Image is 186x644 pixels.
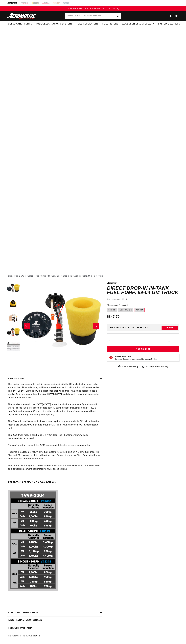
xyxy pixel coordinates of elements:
[93,323,99,329] button: Slide right
[67,8,119,10] span: FREE SHIPPING OVER $109.00 (EXCL. FUEL TANKS)
[7,616,102,624] summary: Installation Instructions
[107,298,179,301] div: Part Number:
[7,340,20,354] button: Load image 5 in gallery view
[142,365,169,371] a: 90 Days Return Policy
[102,23,118,25] span: Fuel Filters
[7,274,179,277] nav: breadcrumbs
[118,365,138,368] a: 1 Year Warranty
[114,358,156,360] p: Continue Reading to Understand Emissions Codes
[107,346,179,352] button: Add to Cart
[115,13,121,19] button: Search Part #, Category or Keyword
[7,282,102,369] media-gallery: Gallery Viewer
[120,21,156,27] summary: Accessories & Specialty
[7,274,12,277] a: Home
[34,21,74,27] summary: Fuel Cells, Tanks & Systems
[107,339,110,342] label: QTY
[158,23,180,25] span: System Diagrams
[107,304,131,307] legend: Choose your Pump Option:
[122,23,154,25] span: Accessories & Specialty
[114,355,156,360] button: Emissions CodeContinue Reading to Understand Emissions Codes
[100,21,120,27] summary: Fuel Filters
[74,21,100,27] summary: Fuel Regulators
[14,274,33,277] a: Fuel & Water Pumps
[8,611,38,614] h2: Additional information
[109,355,113,360] img: Emissions code
[36,23,72,25] span: Fuel Cells, Tanks & Systems
[6,13,39,19] img: Aeromotive
[146,365,169,371] span: 90 Days Return Policy
[7,282,20,295] button: Load image 1 in gallery view
[8,377,25,380] h2: Product Info
[57,274,103,277] li: Direct Drop-In In-Tank Fuel Pump, 99-04 GM Truck
[7,624,102,632] summary: Product warranty
[8,480,100,484] h6: Horsepower Ratings
[107,286,179,294] h1: Direct Drop-In In-Tank Fuel Pump, 99-04 GM Truck
[7,375,102,382] summary: Product Info
[24,323,30,329] button: Slide left
[8,634,40,638] h2: Returns & replacements
[48,274,57,277] li: In-Tank
[107,308,117,312] label: 340 lph
[8,619,42,622] h2: Installation Instructions
[135,308,145,312] label: 450 lph
[7,23,32,25] span: Fuel & Water Pumps
[7,326,20,339] button: Load image 4 in gallery view
[8,382,100,474] p: This system is designed to work in trucks equipped with the OEM plastic fuel tanks only; some of ...
[121,298,127,301] strong: 18314
[8,626,33,630] h2: Product warranty
[162,326,178,330] button: Verify
[114,356,131,358] strong: Emissions Code
[7,311,20,325] button: Load image 3 in gallery view
[7,297,20,310] button: Load image 2 in gallery view
[7,632,102,640] summary: Returns & replacements
[122,365,138,368] span: 1 Year Warranty
[76,23,98,25] span: Fuel Regulators
[7,609,102,616] summary: Additional information
[65,13,121,19] input: Search Part #, Category or Keyword
[156,21,182,27] summary: System Diagrams
[107,314,120,319] span: $847.70
[108,327,148,329] div: Does This part fit My vehicle?
[118,308,133,312] label: Dual 340 lph
[35,274,46,277] a: Fuel Pumps
[5,21,34,27] summary: Fuel & Water Pumps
